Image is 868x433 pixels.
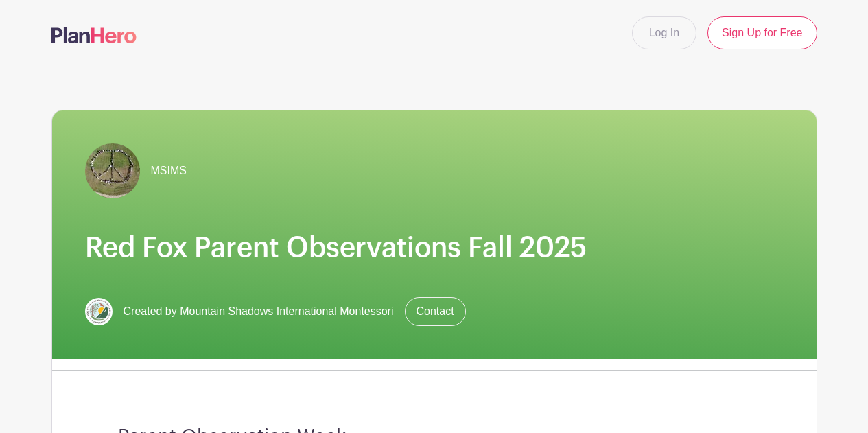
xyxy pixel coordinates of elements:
img: logo-507f7623f17ff9eddc593b1ce0a138ce2505c220e1c5a4e2b4648c50719b7d32.svg [51,27,137,43]
span: MSIMS [151,163,187,179]
span: Created by Mountain Shadows International Montessori [124,303,394,320]
a: Sign Up for Free [707,16,817,49]
a: Log In [632,16,696,49]
img: Peace%20Sign.jpeg [85,143,140,198]
img: MSIM_LogoCircular.jpg [85,298,113,325]
a: Contact [405,297,466,326]
h1: Red Fox Parent Observations Fall 2025 [85,231,784,264]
